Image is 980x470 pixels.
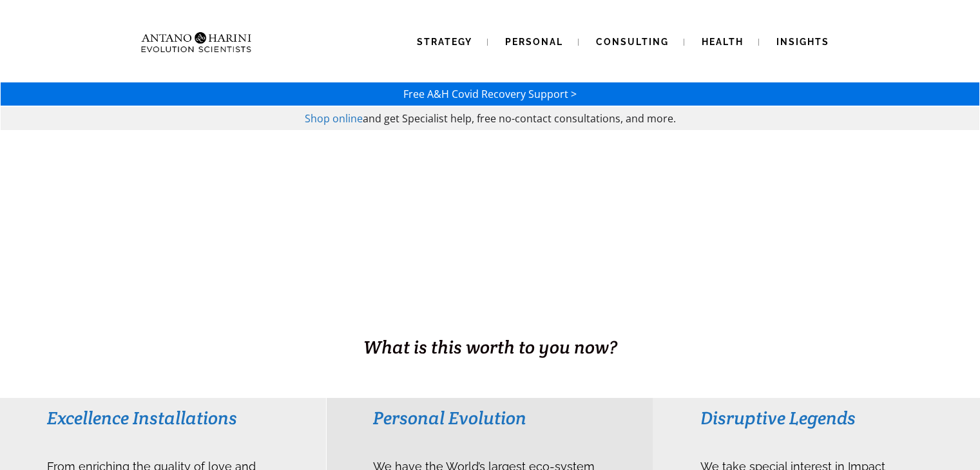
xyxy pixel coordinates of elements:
[403,87,577,101] a: Free A&H Covid Recovery Support >
[596,37,669,47] span: Consulting
[490,26,579,59] a: Personal
[761,26,845,59] a: Insights
[373,406,606,429] h3: Personal Evolution
[700,406,933,429] h3: Disruptive Legends
[417,37,472,47] span: Strategy
[1,307,979,334] h1: BUSINESS. HEALTH. Family. Legacy
[401,26,488,59] a: Strategy
[363,111,676,126] span: and get Specialist help, free no-contact consultations, and more.
[776,37,829,47] span: Insights
[686,26,759,59] a: Health
[363,335,617,359] span: What is this worth to you now?
[305,111,363,126] a: Shop online
[581,26,684,59] a: Consulting
[47,406,280,429] h3: Excellence Installations
[505,37,563,47] span: Personal
[702,37,744,47] span: Health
